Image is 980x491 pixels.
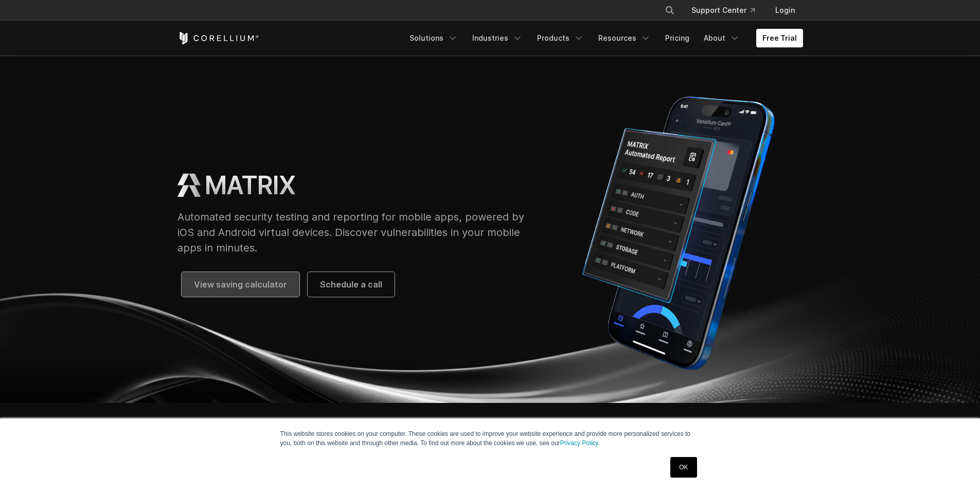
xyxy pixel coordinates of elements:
a: Pricing [659,29,696,47]
a: Support Center [683,1,763,20]
p: Automated security testing and reporting for mobile apps, powered by iOS and Android virtual devi... [177,209,534,256]
a: OK [670,457,697,478]
a: View saving calculator [182,272,299,297]
a: Solutions [403,29,464,47]
a: Privacy Policy. [560,439,600,447]
p: This website stores cookies on your computer. These cookies are used to improve your website expe... [280,429,700,448]
button: Search [661,1,679,20]
span: Schedule a call [320,278,382,291]
span: View saving calculator [194,278,287,291]
img: MATRIX Logo [177,174,201,197]
a: Corellium Home [177,32,259,44]
div: Navigation Menu [403,29,803,47]
a: Resources [592,29,657,47]
h1: MATRIX [205,170,295,201]
a: Schedule a call [308,272,395,297]
a: Login [767,1,803,20]
a: Free Trial [756,29,803,47]
img: Corellium MATRIX automated report on iPhone showing app vulnerability test results across securit... [554,89,803,378]
div: Navigation Menu [652,1,803,20]
a: Industries [466,29,529,47]
a: Products [531,29,590,47]
a: About [698,29,746,47]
